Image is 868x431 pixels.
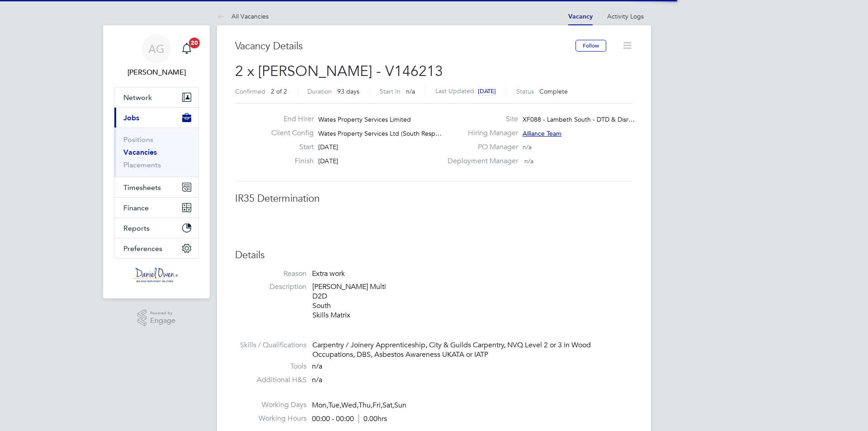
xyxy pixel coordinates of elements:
a: Positions [123,135,153,144]
a: Vacancies [123,148,157,156]
label: Finish [264,156,314,166]
label: Status [516,87,534,95]
span: Engage [150,317,175,325]
span: n/a [312,362,322,371]
button: Finance [114,198,198,218]
a: AG[PERSON_NAME] [114,34,199,78]
span: [DATE] [318,143,338,151]
label: Site [442,114,518,124]
button: Jobs [114,108,198,128]
span: 20 [189,38,200,48]
label: Last Updated [435,87,474,95]
nav: Main navigation [103,25,210,298]
span: Preferences [123,244,162,253]
label: Working Hours [235,414,307,423]
label: Skills / Qualifications [235,341,307,350]
div: 00:00 - 00:00 [312,414,387,424]
a: Placements [123,161,161,169]
span: AG [148,43,165,55]
a: 20 [178,34,196,63]
label: PO Manager [442,142,518,152]
label: Reason [235,269,307,279]
span: n/a [312,375,322,384]
span: Wates Property Services Ltd (South Resp… [318,129,442,137]
span: Jobs [123,114,139,122]
div: Jobs [114,128,198,177]
span: 0.00hrs [359,414,387,423]
span: Powered by [150,309,175,317]
a: Activity Logs [607,12,644,20]
button: Reports [114,218,198,238]
span: [DATE] [478,87,496,95]
label: Hiring Manager [442,128,518,138]
span: Thu, [359,401,373,410]
span: Alliance Team [523,129,561,137]
a: Powered byEngage [137,309,176,327]
button: Timesheets [114,177,198,197]
a: Vacancy [568,13,593,20]
span: Amy Garcia [114,67,199,78]
button: Network [114,87,198,107]
span: Sat, [382,401,394,410]
a: Go to home page [114,268,199,282]
span: Sun [394,401,406,410]
button: Preferences [114,238,198,258]
span: Finance [123,204,149,212]
span: Wates Property Services Limited [318,115,411,123]
span: [DATE] [318,157,338,165]
span: n/a [406,87,415,95]
span: Reports [123,224,150,232]
span: Timesheets [123,183,161,192]
span: n/a [524,157,533,165]
h3: Details [235,249,633,262]
span: 93 days [337,87,359,95]
label: Confirmed [235,87,265,95]
span: 2 of 2 [271,87,287,95]
h3: IR35 Determination [235,192,633,205]
img: danielowen-logo-retina.png [134,268,179,282]
button: Follow [576,40,606,52]
span: XF088 - Lambeth South - DTD & Disr… [523,115,635,123]
span: Wed, [341,401,359,410]
span: Network [123,93,152,102]
label: Working Days [235,400,307,410]
label: Description [235,282,307,292]
span: Extra work [312,269,345,278]
span: Mon, [312,401,328,410]
label: Deployment Manager [442,156,518,166]
span: Fri, [373,401,382,410]
span: Complete [539,87,568,95]
label: Start [264,142,314,152]
label: Start In [380,87,401,95]
label: Client Config [264,128,314,138]
label: Tools [235,362,307,371]
span: n/a [523,143,532,151]
div: Carpentry / Joinery Apprenticeship, City & Guilds Carpentry, NVQ Level 2 or 3 in Wood Occupations... [312,341,633,360]
label: Additional H&S [235,375,307,385]
span: 2 x [PERSON_NAME] - V146213 [235,62,443,80]
label: End Hirer [264,114,314,124]
p: [PERSON_NAME] Multi D2D South Skills Matrix [312,282,633,320]
h3: Vacancy Details [235,40,576,53]
span: Tue, [328,401,341,410]
a: All Vacancies [217,12,269,20]
label: Duration [307,87,332,95]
